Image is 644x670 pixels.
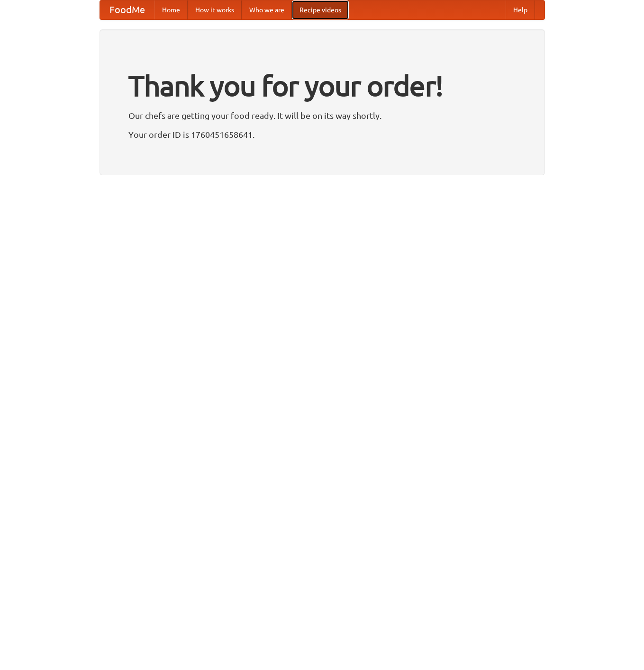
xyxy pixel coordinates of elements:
[128,63,516,108] h1: Thank you for your order!
[100,0,154,19] a: FoodMe
[242,0,292,19] a: Who we are
[154,0,188,19] a: Home
[292,0,349,19] a: Recipe videos
[128,108,516,123] p: Our chefs are getting your food ready. It will be on its way shortly.
[188,0,242,19] a: How it works
[128,127,516,142] p: Your order ID is 1760451658641.
[506,0,535,19] a: Help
